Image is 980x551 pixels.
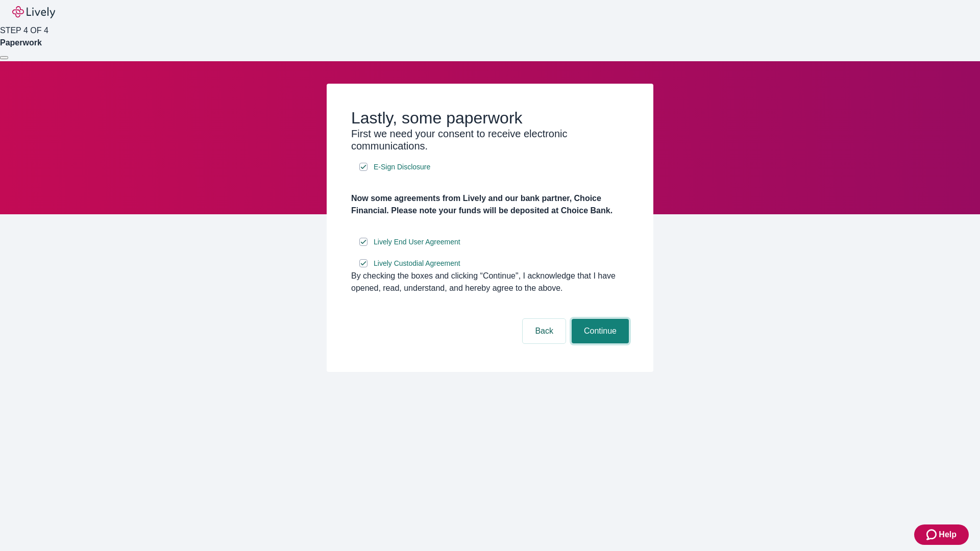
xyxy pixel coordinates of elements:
button: Zendesk support iconHelp [914,524,969,545]
a: e-sign disclosure document [372,161,432,173]
a: e-sign disclosure document [372,236,462,248]
span: Help [939,529,957,541]
h2: Lastly, some paperwork [351,108,629,128]
h3: First we need your consent to receive electronic communications. [351,128,629,152]
button: Continue [572,319,629,343]
svg: Zendesk support icon [926,529,939,541]
h4: Now some agreements from Lively and our bank partner, Choice Financial. Please note your funds wi... [351,192,629,217]
img: Lively [12,6,55,18]
div: By checking the boxes and clicking “Continue", I acknowledge that I have opened, read, understand... [351,270,629,294]
a: e-sign disclosure document [372,257,462,270]
span: E-Sign Disclosure [374,162,430,172]
span: Lively End User Agreement [374,237,460,247]
span: Lively Custodial Agreement [374,258,460,269]
button: Back [523,319,566,343]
